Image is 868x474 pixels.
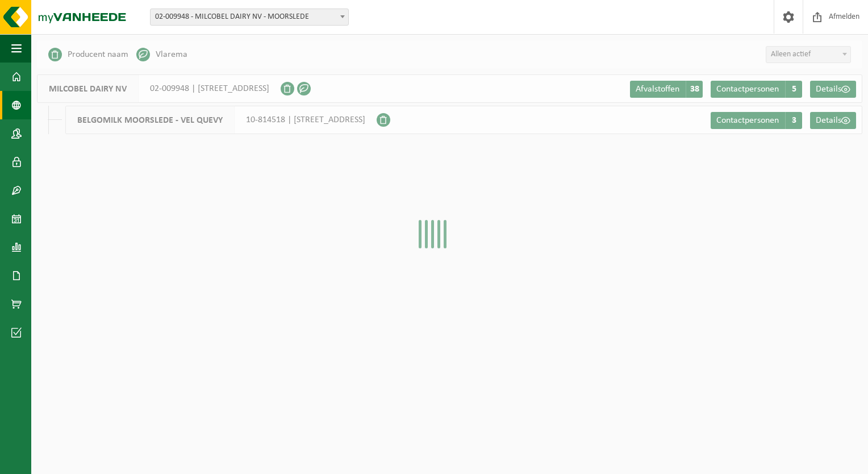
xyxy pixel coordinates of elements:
[151,9,348,25] span: 02-009948 - MILCOBEL DAIRY NV - MOORSLEDE
[630,81,703,98] a: Afvalstoffen 38
[66,106,235,134] span: BELGOMILK MOORSLEDE - VEL QUEVY
[48,46,128,63] li: Producent naam
[716,85,779,94] span: Contactpersonen
[37,75,139,102] span: MILCOBEL DAIRY NV
[711,81,802,98] a: Contactpersonen 5
[785,112,802,129] span: 3
[810,81,856,98] a: Details
[766,46,851,63] span: Alleen actief
[716,116,779,125] span: Contactpersonen
[136,46,187,63] li: Vlarema
[65,106,377,134] div: 10-814518 | [STREET_ADDRESS]
[816,116,841,125] span: Details
[711,112,802,129] a: Contactpersonen 3
[37,74,281,103] div: 02-009948 | [STREET_ADDRESS]
[816,85,841,94] span: Details
[810,112,856,129] a: Details
[636,85,679,94] span: Afvalstoffen
[150,9,349,26] span: 02-009948 - MILCOBEL DAIRY NV - MOORSLEDE
[785,81,802,98] span: 5
[686,81,703,98] span: 38
[766,47,850,63] span: Alleen actief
